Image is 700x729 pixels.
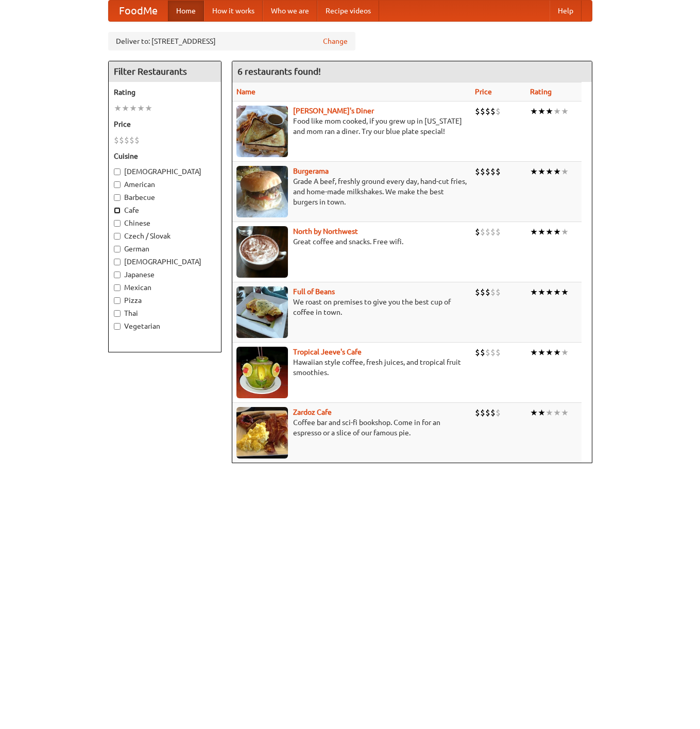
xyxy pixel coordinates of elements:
[293,107,374,115] b: [PERSON_NAME]'s Diner
[114,119,216,129] h5: Price
[114,207,121,214] input: Cafe
[114,231,216,241] label: Czech / Slovak
[114,246,121,252] input: German
[263,1,317,21] a: Who we are
[561,226,569,238] li: ★
[545,347,553,358] li: ★
[553,166,561,177] li: ★
[114,220,121,227] input: Chinese
[490,226,496,238] li: $
[122,103,129,114] li: ★
[530,106,538,117] li: ★
[236,106,288,157] img: sallys.jpg
[538,407,545,418] li: ★
[114,284,121,291] input: Mexican
[530,407,538,418] li: ★
[109,61,221,82] h4: Filter Restaurants
[485,166,490,177] li: $
[480,106,485,117] li: $
[114,134,119,146] li: $
[236,166,288,217] img: burgerama.jpg
[490,407,496,418] li: $
[561,166,569,177] li: ★
[475,226,480,238] li: $
[553,286,561,298] li: ★
[538,226,545,238] li: ★
[490,106,496,117] li: $
[114,103,122,114] li: ★
[475,347,480,358] li: $
[496,226,501,238] li: $
[323,36,348,46] a: Change
[480,226,485,238] li: $
[545,166,553,177] li: ★
[293,167,329,175] a: Burgerama
[114,295,216,306] label: Pizza
[236,297,467,317] p: We roast on premises to give you the best cup of coffee in town.
[236,176,467,207] p: Grade A beef, freshly ground every day, hand-cut fries, and home-made milkshakes. We make the bes...
[538,347,545,358] li: ★
[114,233,121,240] input: Czech / Slovak
[168,1,204,21] a: Home
[129,103,137,114] li: ★
[114,297,121,304] input: Pizza
[553,347,561,358] li: ★
[545,407,553,418] li: ★
[114,194,121,201] input: Barbecue
[490,286,496,298] li: $
[550,1,582,21] a: Help
[293,408,332,416] a: Zardoz Cafe
[496,286,501,298] li: $
[317,1,379,21] a: Recipe videos
[530,226,538,238] li: ★
[475,88,492,96] a: Price
[480,166,485,177] li: $
[236,407,288,459] img: zardoz.jpg
[236,417,467,438] p: Coffee bar and sci-fi bookshop. Come in for an espresso or a slice of our famous pie.
[114,244,216,254] label: German
[553,407,561,418] li: ★
[545,226,553,238] li: ★
[475,407,480,418] li: $
[236,236,467,247] p: Great coffee and snacks. Free wifi.
[236,347,288,398] img: jeeves.jpg
[114,166,216,177] label: [DEMOGRAPHIC_DATA]
[480,407,485,418] li: $
[114,308,216,318] label: Thai
[114,282,216,293] label: Mexican
[114,257,216,267] label: [DEMOGRAPHIC_DATA]
[561,407,569,418] li: ★
[480,347,485,358] li: $
[490,166,496,177] li: $
[530,347,538,358] li: ★
[496,166,501,177] li: $
[293,287,335,296] a: Full of Beans
[480,286,485,298] li: $
[538,166,545,177] li: ★
[530,166,538,177] li: ★
[114,323,121,330] input: Vegetarian
[293,227,358,235] a: North by Northwest
[114,205,216,215] label: Cafe
[485,347,490,358] li: $
[114,168,121,175] input: [DEMOGRAPHIC_DATA]
[561,106,569,117] li: ★
[553,106,561,117] li: ★
[553,226,561,238] li: ★
[496,347,501,358] li: $
[545,106,553,117] li: ★
[237,66,321,76] ng-pluralize: 6 restaurants found!
[114,181,121,188] input: American
[114,192,216,202] label: Barbecue
[114,151,216,161] h5: Cuisine
[475,166,480,177] li: $
[114,321,216,331] label: Vegetarian
[114,310,121,317] input: Thai
[490,347,496,358] li: $
[293,348,362,356] b: Tropical Jeeve's Cafe
[236,226,288,278] img: north.jpg
[114,272,121,278] input: Japanese
[485,407,490,418] li: $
